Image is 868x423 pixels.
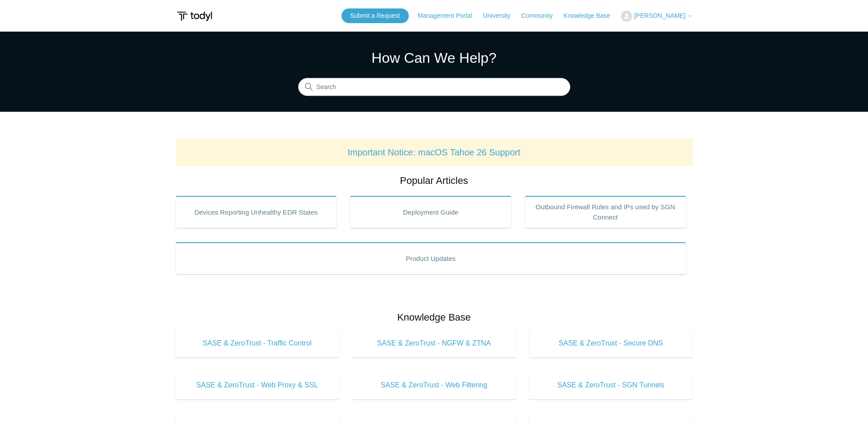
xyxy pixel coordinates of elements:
a: Submit a Request [341,8,409,23]
a: Devices Reporting Unhealthy EDR States [176,196,337,228]
a: Important Notice: macOS Tahoe 26 Support [348,147,521,157]
button: [PERSON_NAME] [621,11,692,22]
a: Management Portal [418,11,481,20]
a: University [483,11,519,20]
span: SASE & ZeroTrust - Web Proxy & SSL [189,380,326,390]
a: Product Updates [176,242,686,274]
a: Community [521,11,562,20]
h2: Knowledge Base [176,310,693,325]
a: Knowledge Base [564,11,619,20]
input: Search [298,78,570,96]
a: SASE & ZeroTrust - NGFW & ZTNA [352,329,516,358]
a: SASE & ZeroTrust - SGN Tunnels [529,371,693,399]
span: [PERSON_NAME] [634,12,685,19]
span: SASE & ZeroTrust - Traffic Control [189,338,326,349]
img: Todyl Support Center Help Center home page [176,8,214,24]
a: SASE & ZeroTrust - Secure DNS [529,329,693,358]
a: SASE & ZeroTrust - Traffic Control [176,329,339,358]
a: SASE & ZeroTrust - Web Proxy & SSL [176,371,339,399]
span: SASE & ZeroTrust - Secure DNS [543,338,679,349]
span: SASE & ZeroTrust - Web Filtering [366,380,502,390]
span: SASE & ZeroTrust - SGN Tunnels [543,380,679,390]
a: SASE & ZeroTrust - Web Filtering [352,371,516,399]
a: Deployment Guide [350,196,511,228]
h2: Popular Articles [176,173,693,188]
a: Outbound Firewall Rules and IPs used by SGN Connect [525,196,686,228]
h1: How Can We Help? [298,47,570,69]
span: SASE & ZeroTrust - NGFW & ZTNA [366,338,502,349]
